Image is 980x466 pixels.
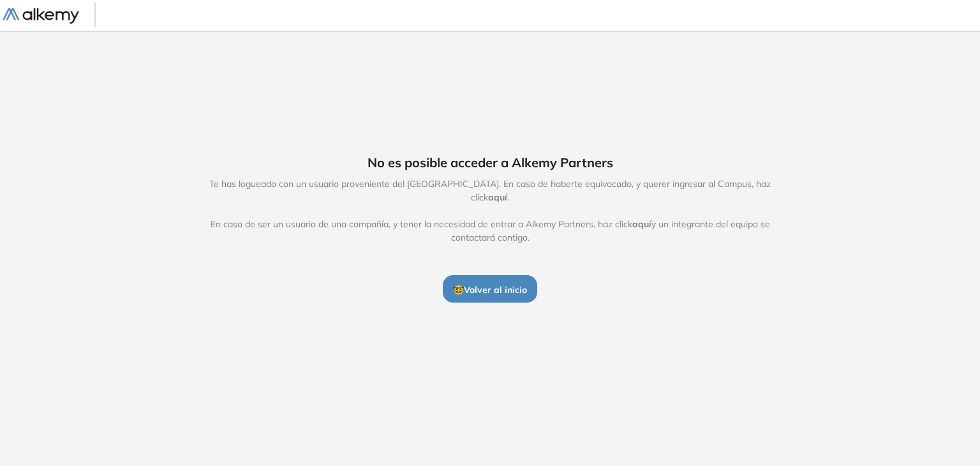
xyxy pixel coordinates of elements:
[367,153,613,172] span: No es posible acceder a Alkemy Partners
[453,284,527,296] span: 🤓 Volver al inicio
[443,275,537,302] button: 🤓Volver al inicio
[488,192,507,203] span: aquí
[3,8,79,24] img: Logo
[632,218,651,230] span: aquí
[196,177,784,244] span: Te has logueado con un usuario proveniente del [GEOGRAPHIC_DATA]. En caso de haberte equivocado, ...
